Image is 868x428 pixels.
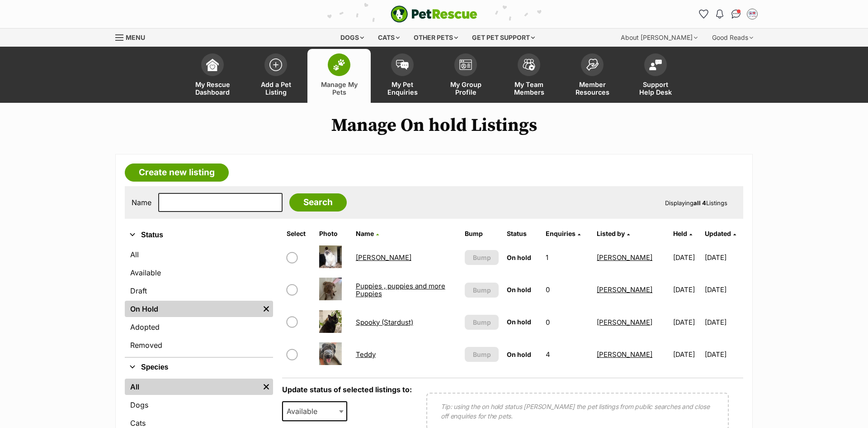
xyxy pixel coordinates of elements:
a: Remove filter [259,379,273,395]
a: Create new listing [125,164,229,182]
label: Update status of selected listings to: [282,385,412,394]
span: Name [356,230,374,237]
div: Good Reads [706,29,759,47]
span: Member Resources [572,81,613,96]
td: [DATE] [705,242,742,273]
a: All [125,246,273,263]
div: About [PERSON_NAME] [614,29,704,47]
a: On Hold [125,301,259,317]
img: help-desk-icon-fdf02630f3aa405de69fd3d07c3f3aa587a6932b1a1747fa1d2bba05be0121f9.svg [649,59,662,70]
span: Bump [473,350,491,359]
span: Support Help Desk [635,81,676,96]
div: Status [125,245,273,357]
a: My Team Members [497,49,561,103]
th: Bump [461,226,502,241]
p: Tip: using the on hold status [PERSON_NAME] the pet listings from public searches and close off e... [441,402,714,421]
span: My Group Profile [445,81,486,96]
img: member-resources-icon-8e73f808a243e03378d46382f2149f9095a855e16c252ad45f914b54edf8863c.svg [586,58,599,71]
td: [DATE] [670,307,704,338]
td: 4 [542,339,592,370]
a: Conversations [729,7,743,21]
span: Add a Pet Listing [255,81,296,96]
th: Select [283,226,314,241]
span: On hold [507,254,531,261]
a: [PERSON_NAME] [356,253,411,262]
img: logo-e224e6f780fb5917bec1dbf3a21bbac754714ae5b6737aabdf751b685950b380.svg [391,5,477,23]
button: Notifications [712,7,727,21]
td: [DATE] [705,274,742,305]
td: 1 [542,242,592,273]
a: Manage My Pets [307,49,371,103]
img: team-members-icon-5396bd8760b3fe7c0b43da4ab00e1e3bb1a5d9ba89233759b79545d2d3fc5d0d.svg [523,59,535,71]
a: Puppies , puppies and more Puppies [356,282,445,298]
img: dashboard-icon-eb2f2d2d3e046f16d808141f083e7271f6b2e854fb5c12c21221c1fb7104beca.svg [206,58,219,71]
button: Status [125,229,273,241]
span: Manage My Pets [319,81,359,96]
button: Bump [465,283,499,298]
span: My Pet Enquiries [382,81,423,96]
a: Draft [125,283,273,299]
img: add-pet-listing-icon-0afa8454b4691262ce3f59096e99ab1cd57d4a30225e0717b998d2c9b9846f56.svg [269,58,282,71]
a: Removed [125,337,273,353]
a: Held [673,230,692,237]
button: Species [125,361,273,373]
img: Jennifer profile pic [748,10,757,19]
a: My Rescue Dashboard [181,49,244,103]
td: 0 [542,307,592,338]
button: Bump [465,315,499,330]
span: On hold [507,286,531,293]
td: [DATE] [670,242,704,273]
th: Status [503,226,541,241]
a: All [125,379,259,395]
span: Listed by [597,230,625,237]
th: Photo [316,226,351,241]
a: Remove filter [259,301,273,317]
span: On hold [507,318,531,326]
a: My Pet Enquiries [371,49,434,103]
span: Bump [473,317,491,327]
a: Support Help Desk [624,49,687,103]
span: Bump [473,285,491,295]
span: On hold [507,351,531,358]
div: Dogs [334,29,370,47]
a: Name [356,230,379,237]
span: Updated [705,230,731,237]
div: Get pet support [466,29,541,47]
a: Favourites [696,7,711,21]
span: My Rescue Dashboard [192,81,233,96]
td: [DATE] [705,339,742,370]
span: Available [283,405,326,418]
button: Bump [465,250,499,265]
span: My Team Members [509,81,549,96]
td: 0 [542,274,592,305]
span: Displaying Listings [665,199,727,207]
img: chat-41dd97257d64d25036548639549fe6c8038ab92f7586957e7f3b1b290dea8141.svg [731,10,741,19]
label: Name [132,198,151,207]
button: Bump [465,347,499,362]
img: manage-my-pets-icon-02211641906a0b7f246fdf0571729dbe1e7629f14944591b6c1af311fb30b64b.svg [333,59,345,71]
span: translation missing: en.admin.listings.index.attributes.enquiries [546,230,576,237]
ul: Account quick links [696,7,759,21]
a: [PERSON_NAME] [597,318,652,327]
a: Updated [705,230,736,237]
a: My Group Profile [434,49,497,103]
a: Available [125,264,273,281]
input: Search [289,193,347,212]
strong: all 4 [693,199,706,207]
a: Spooky (Stardust) [356,318,413,327]
div: Cats [372,29,406,47]
button: My account [745,7,759,21]
a: Teddy [356,350,376,359]
a: [PERSON_NAME] [597,285,652,294]
td: [DATE] [670,274,704,305]
a: Add a Pet Listing [244,49,307,103]
span: Bump [473,253,491,262]
a: PetRescue [391,5,477,23]
a: Member Resources [561,49,624,103]
a: Menu [115,29,151,45]
td: [DATE] [670,339,704,370]
img: group-profile-icon-3fa3cf56718a62981997c0bc7e787c4b2cf8bcc04b72c1350f741eb67cf2f40e.svg [459,59,472,70]
span: Held [673,230,687,237]
div: Other pets [407,29,464,47]
a: [PERSON_NAME] [597,350,652,359]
